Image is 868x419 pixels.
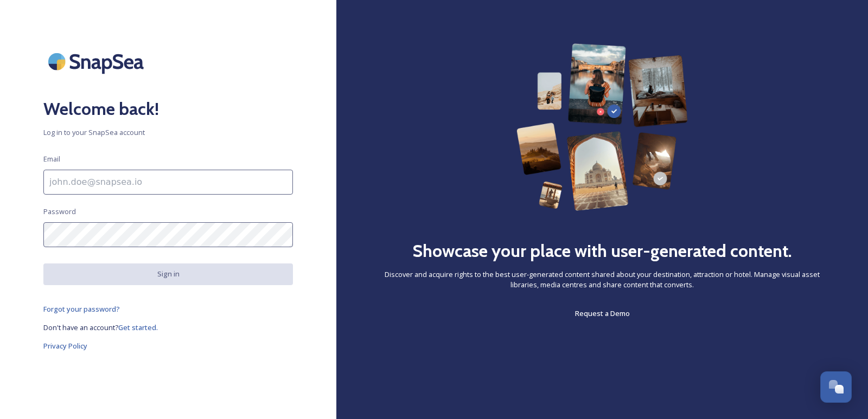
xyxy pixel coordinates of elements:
[118,323,158,332] span: Get started.
[43,43,152,80] img: SnapSea Logo
[516,43,687,211] img: 63b42ca75bacad526042e722_Group%20154-p-800.png
[380,269,825,290] span: Discover and acquire rights to the best user-generated content shared about your destination, att...
[43,263,293,285] button: Sign in
[575,308,630,318] span: Request a Demo
[575,307,630,320] a: Request a Demo
[43,207,76,217] span: Password
[43,304,120,314] span: Forgot your password?
[43,302,293,315] a: Forgot your password?
[43,154,60,164] span: Email
[820,371,852,403] button: Open Chat
[43,127,293,138] span: Log in to your SnapSea account
[43,170,293,195] input: john.doe@snapsea.io
[43,339,293,352] a: Privacy Policy
[43,323,118,332] span: Don't have an account?
[43,96,293,122] h2: Welcome back!
[43,321,293,334] a: Don't have an account?Get started.
[43,341,87,351] span: Privacy Policy
[412,238,792,264] h2: Showcase your place with user-generated content.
